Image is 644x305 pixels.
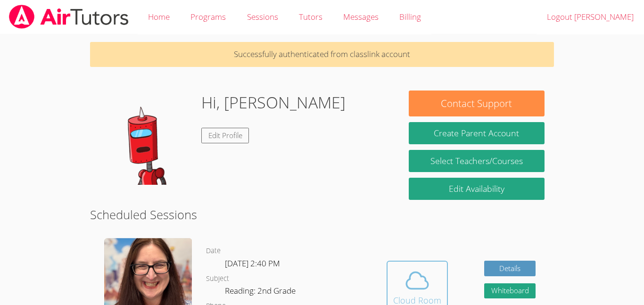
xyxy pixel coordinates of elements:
[206,245,221,257] dt: Date
[225,258,280,269] span: [DATE] 2:40 PM
[90,42,554,67] p: Successfully authenticated from classlink account
[201,91,346,115] h1: Hi, [PERSON_NAME]
[225,284,297,300] dd: Reading: 2nd Grade
[90,206,554,223] h2: Scheduled Sessions
[343,11,379,22] span: Messages
[409,150,545,172] a: Select Teachers/Courses
[409,122,545,144] button: Create Parent Account
[409,91,545,116] button: Contact Support
[99,91,194,185] img: default.png
[409,178,545,200] a: Edit Availability
[484,283,536,299] button: Whiteboard
[484,261,536,276] a: Details
[8,5,130,29] img: airtutors_banner-c4298cdbf04f3fff15de1276eac7730deb9818008684d7c2e4769d2f7ddbe033.png
[201,128,249,143] a: Edit Profile
[206,273,229,285] dt: Subject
